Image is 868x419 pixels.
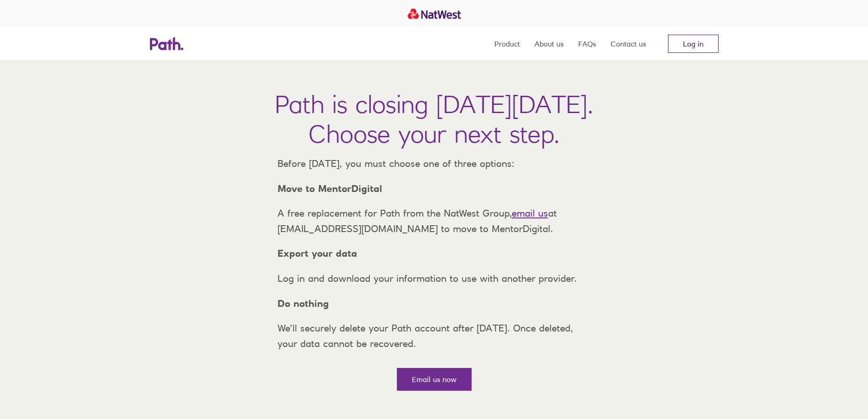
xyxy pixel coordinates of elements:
[277,248,357,259] strong: Export your data
[270,206,598,236] p: A free replacement for Path from the NatWest Group, at [EMAIL_ADDRESS][DOMAIN_NAME] to move to Me...
[512,207,548,219] a: email us
[494,27,520,60] a: Product
[277,298,329,309] strong: Do nothing
[578,27,596,60] a: FAQs
[397,368,472,391] a: Email us now
[270,271,598,286] p: Log in and download your information to use with another provider.
[270,156,598,171] p: Before [DATE], you must choose one of three options:
[668,35,719,53] a: Log in
[534,27,564,60] a: About us
[611,27,646,60] a: Contact us
[277,183,382,194] strong: Move to MentorDigital
[275,89,593,149] h1: Path is closing [DATE][DATE]. Choose your next step.
[270,321,598,351] p: We’ll securely delete your Path account after [DATE]. Once deleted, your data cannot be recovered.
